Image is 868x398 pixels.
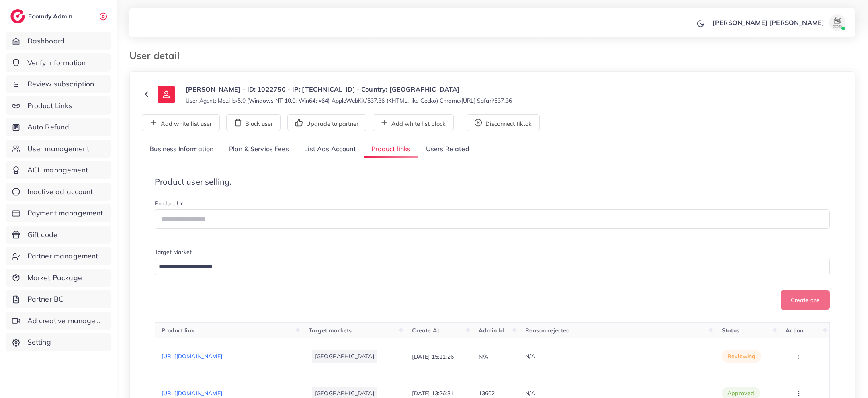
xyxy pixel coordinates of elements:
[27,273,82,283] span: Market Package
[6,247,111,265] a: Partner management
[467,114,540,131] button: Disconnect tiktok
[155,258,830,275] div: Search for option
[142,141,221,158] a: Business Information
[129,50,186,62] h3: User detail
[6,333,111,351] a: Setting
[27,101,72,111] span: Product Links
[6,32,111,50] a: Dashboard
[27,144,89,154] span: User management
[10,9,25,23] img: logo
[162,390,222,397] span: [URL][DOMAIN_NAME]
[156,261,819,273] input: Search for option
[829,14,845,31] img: avatar
[27,36,65,46] span: Dashboard
[186,96,512,105] small: User Agent: Mozilla/5.0 (Windows NT 10.0; Win64; x64) AppleWebKit/537.36 (KHTML, like Gecko) Chro...
[479,352,488,361] p: N/A
[297,141,364,158] a: List Ads Account
[6,290,111,308] a: Partner BC
[142,114,220,131] button: Add white list user
[6,183,111,201] a: Inactive ad account
[28,12,74,20] h2: Ecomdy Admin
[6,118,111,136] a: Auto Refund
[287,114,366,131] button: Upgrade to partner
[6,96,111,115] a: Product Links
[27,57,86,68] span: Verify information
[525,327,570,334] span: Reason rejected
[27,251,98,261] span: Partner management
[373,114,454,131] button: Add white list block
[27,79,94,89] span: Review subscription
[781,290,830,310] button: Create one
[186,84,512,94] p: [PERSON_NAME] - ID: 1022750 - IP: [TECHNICAL_ID] - Country: [GEOGRAPHIC_DATA]
[312,350,377,363] li: [GEOGRAPHIC_DATA]
[6,204,111,222] a: Payment management
[6,53,111,72] a: Verify information
[786,327,803,334] span: Action
[309,327,352,334] span: Target markets
[6,140,111,158] a: User management
[27,122,70,132] span: Auto Refund
[727,389,754,397] span: approved
[158,86,175,103] img: ic-user-info.36bf1079.svg
[479,388,495,398] p: 13602
[364,141,418,158] a: Product links
[27,230,57,240] span: Gift code
[479,327,504,334] span: Admin Id
[155,199,184,207] label: Product Url
[162,327,194,334] span: Product link
[155,248,192,256] label: Target Market
[412,352,453,361] p: [DATE] 15:11:26
[27,208,103,218] span: Payment management
[10,9,74,23] a: logoEcomdy Admin
[27,337,51,347] span: Setting
[27,294,64,304] span: Partner BC
[226,114,281,131] button: Block user
[722,327,739,334] span: Status
[712,18,824,27] p: [PERSON_NAME] [PERSON_NAME]
[27,165,88,175] span: ACL management
[155,177,830,187] h4: Product user selling.
[727,352,755,360] span: reviewing
[6,75,111,93] a: Review subscription
[418,141,477,158] a: Users Related
[525,390,535,397] span: N/A
[27,187,93,197] span: Inactive ad account
[525,353,535,360] span: N/A
[27,316,104,326] span: Ad creative management
[412,327,439,334] span: Create At
[162,353,222,360] span: [URL][DOMAIN_NAME]
[412,388,453,398] p: [DATE] 13:26:31
[708,14,849,31] a: [PERSON_NAME] [PERSON_NAME]avatar
[6,312,111,330] a: Ad creative management
[221,141,297,158] a: Plan & Service Fees
[6,226,111,244] a: Gift code
[6,269,111,287] a: Market Package
[6,161,111,179] a: ACL management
